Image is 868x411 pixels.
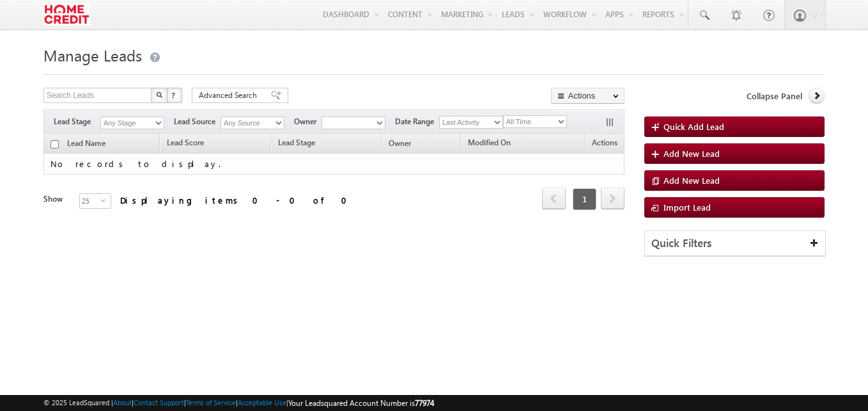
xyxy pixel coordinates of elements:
span: Quick Add Lead [663,121,724,132]
span: 77974 [415,398,434,408]
span: prev [542,188,566,209]
img: Search [156,92,162,98]
a: Lead Name [61,136,112,153]
span: ? [171,90,177,101]
span: next [601,188,624,209]
a: prev [542,189,566,209]
span: Add New Lead [663,175,720,186]
span: Date Range [395,116,439,127]
span: Actions [585,136,624,152]
div: Show [43,193,69,205]
a: next [601,189,624,209]
a: Acceptable Use [238,398,286,407]
img: Custom Logo [43,3,90,26]
span: Your Leadsquared Account Number is [288,398,434,408]
span: Owner [294,116,322,127]
a: Modified On [461,136,517,152]
span: Lead Source [174,116,221,127]
span: 1 [573,188,596,210]
span: Lead Stage [278,138,315,147]
span: Add New Lead [663,148,720,159]
input: Check all records [50,140,59,149]
span: Import Lead [663,202,711,213]
span: Owner [389,138,411,148]
span: 25 [80,194,100,208]
span: select [100,197,111,203]
a: About [113,398,132,407]
span: Manage Leads [43,45,142,65]
span: Collapse Panel [747,90,802,102]
button: Actions [551,88,624,104]
a: Terms of Service [186,398,236,407]
span: Modified On [468,138,511,147]
a: Contact Support [134,398,184,407]
a: Lead Score [160,136,210,152]
div: Displaying items 0 - 0 of 0 [120,193,355,207]
span: Advanced Search [199,90,261,101]
span: © 2025 LeadSquared | | | | | [43,397,434,409]
span: Lead Stage [54,116,100,127]
a: Lead Stage [272,136,322,152]
div: Quick Filters [645,231,825,256]
td: No records to display. [43,154,624,175]
span: Lead Score [167,138,204,147]
button: ? [167,88,182,103]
